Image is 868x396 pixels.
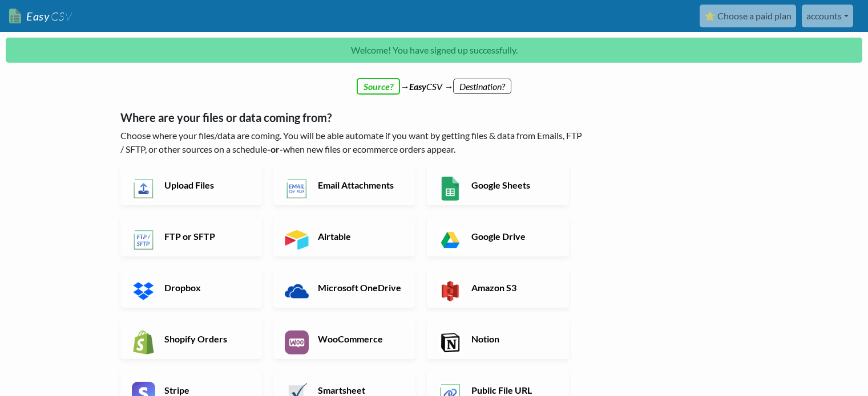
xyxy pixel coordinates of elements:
img: FTP or SFTP App & API [132,228,156,252]
h6: Stripe [162,385,251,395]
a: FTP or SFTP [120,217,263,256]
h6: Shopify Orders [162,333,251,344]
h6: WooCommerce [315,333,405,344]
h5: Where are your files or data coming from? [120,111,586,124]
h6: Upload Files [162,179,251,190]
p: Choose where your files/data are coming. You will be able automate if you want by getting files &... [120,129,586,156]
h6: Google Sheets [469,179,558,190]
a: ⭐ Choose a paid plan [700,5,796,27]
a: Amazon S3 [427,268,569,308]
h6: FTP or SFTP [162,231,251,242]
h6: Amazon S3 [469,282,558,293]
a: Shopify Orders [120,319,263,359]
span: CSV [50,9,72,23]
h6: Smartsheet [315,385,405,395]
a: Upload Files [120,165,263,205]
b: -or- [267,144,283,154]
img: Notion App & API [438,330,462,354]
img: WooCommerce App & API [285,330,309,354]
img: Shopify App & API [132,330,156,354]
h6: Notion [469,333,558,344]
a: Notion [427,319,569,359]
a: WooCommerce [273,319,415,359]
h6: Email Attachments [315,179,405,190]
img: Microsoft OneDrive App & API [285,279,309,303]
img: Email New CSV or XLSX File App & API [285,177,309,201]
h6: Airtable [315,231,405,242]
p: Welcome! You have signed up successfully. [6,38,862,63]
a: Email Attachments [273,165,415,205]
a: Google Drive [427,217,569,256]
a: Microsoft OneDrive [273,268,415,308]
a: EasyCSV [9,5,72,28]
img: Amazon S3 App & API [438,279,462,303]
a: Airtable [273,217,415,256]
a: Google Sheets [427,165,569,205]
img: Google Drive App & API [438,228,462,252]
div: → CSV → [109,68,760,93]
h6: Microsoft OneDrive [315,282,405,293]
img: Google Sheets App & API [438,177,462,201]
a: Dropbox [120,268,263,308]
a: accounts [802,5,853,27]
img: Airtable App & API [285,228,309,252]
h6: Dropbox [162,282,251,293]
img: Dropbox App & API [132,279,156,303]
img: Upload Files App & API [132,177,156,201]
h6: Google Drive [469,231,558,242]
